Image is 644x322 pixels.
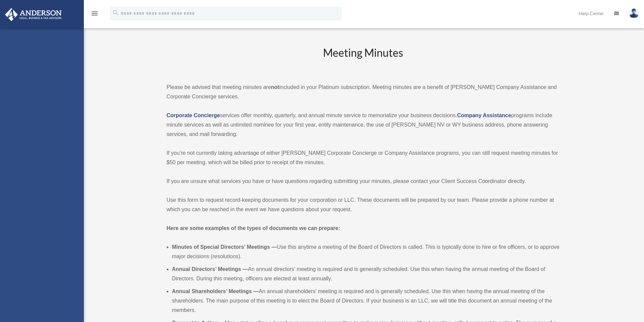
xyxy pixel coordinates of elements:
[167,148,560,167] p: If you’re not currently taking advantage of either [PERSON_NAME] Corporate Concierge or Company A...
[167,45,560,73] h2: Meeting Minutes
[167,111,560,139] p: services offer monthly, quarterly, and annual minute service to memorialize your business decisio...
[112,9,119,16] i: search
[167,225,340,231] strong: Here are some examples of the types of documents we can prepare:
[271,84,279,90] strong: not
[172,287,560,315] li: An annual shareholders’ meeting is required and is generally scheduled. Use this when having the ...
[212,254,238,259] em: resolutions
[167,83,560,101] p: Please be advised that meeting minutes are included in your Platinum subscription. Meeting minute...
[629,8,639,18] img: User Pic
[167,177,560,186] p: If you are unsure what services you have or have questions regarding submitting your minutes, ple...
[172,266,248,272] b: Annual Directors’ Meetings —
[172,288,259,294] b: Annual Shareholders’ Meetings —
[3,8,64,21] img: Anderson Advisors Platinum Portal
[91,12,99,17] a: menu
[172,242,560,261] li: Use this anytime a meeting of the Board of Directors is called. This is typically done to hire or...
[167,195,560,214] p: Use this form to request record-keeping documents for your corporation or LLC. These documents wi...
[172,244,277,250] b: Minutes of Special Directors’ Meetings —
[457,112,511,118] a: Company Assistance
[167,112,220,118] a: Corporate Concierge
[172,265,560,283] li: An annual directors’ meeting is required and is generally scheduled. Use this when having the ann...
[91,9,99,17] i: menu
